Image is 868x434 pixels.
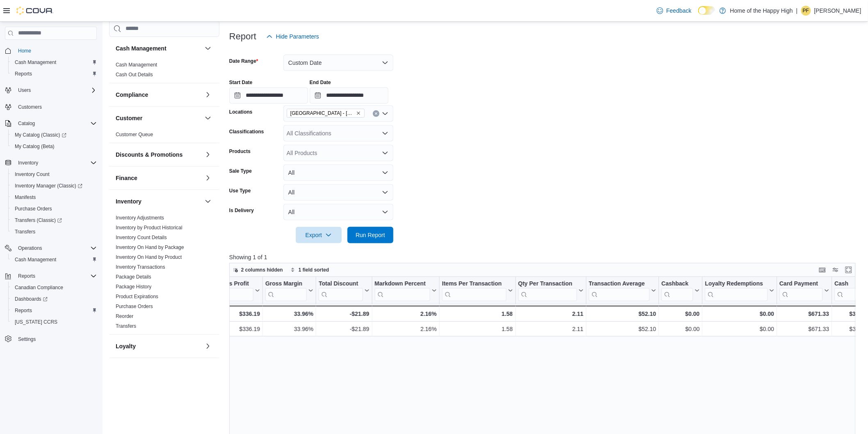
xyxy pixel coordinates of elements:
span: Cash Management [116,62,157,68]
div: $336.19 [216,324,260,334]
span: Reorder [116,313,133,320]
button: Home [2,45,100,57]
div: $0.00 [662,324,700,334]
span: Feedback [667,7,692,15]
nav: Complex example [5,41,97,366]
span: [US_STATE] CCRS [15,319,57,325]
div: $0.00 [705,309,774,319]
button: Reports [8,305,100,316]
button: Loyalty [203,341,213,351]
div: Loyalty Redemptions [705,280,768,288]
span: Canadian Compliance [11,283,97,292]
button: [US_STATE] CCRS [8,316,100,328]
a: Customer Queue [116,132,153,137]
button: Users [2,85,100,96]
input: Dark Mode [698,6,715,15]
a: Reports [11,69,35,79]
div: 2.16% [375,309,436,319]
a: Cash Management [11,255,59,265]
a: My Catalog (Beta) [11,142,58,151]
a: Inventory Manager (Classic) [8,180,100,192]
div: Loyalty Redemptions [705,280,768,301]
h3: Cash Management [116,44,167,53]
span: Catalog [18,120,35,127]
span: Canadian Compliance [15,284,63,291]
div: Gross Margin [265,280,307,301]
span: [GEOGRAPHIC_DATA] - [GEOGRAPHIC_DATA] - Fire & Flower [290,109,354,117]
a: Cash Out Details [116,72,153,78]
div: $0.00 [662,309,700,319]
span: My Catalog (Classic) [15,132,66,138]
div: Cashback [662,280,693,288]
span: Reports [15,71,32,77]
span: Customers [18,104,42,110]
a: Package Details [116,274,151,280]
button: Catalog [15,119,38,128]
button: All [283,164,393,181]
h3: Loyalty [116,342,136,350]
button: Card Payment [780,280,829,301]
span: Transfers (Classic) [15,217,62,224]
a: Feedback [653,2,695,19]
button: Reports [8,68,100,80]
label: Products [229,148,251,155]
a: Inventory by Product Historical [116,225,183,231]
button: Open list of options [382,130,388,137]
a: Transfers (Classic) [8,215,100,226]
button: Compliance [116,91,201,99]
div: -$21.89 [319,324,369,334]
span: Inventory Count Details [116,234,167,241]
div: Transaction Average [589,280,650,288]
span: Customer Queue [116,131,153,138]
button: Settings [2,333,100,345]
div: 2.11 [518,324,583,334]
a: [US_STATE] CCRS [11,317,61,327]
span: Inventory by Product Historical [116,224,183,231]
span: Reports [15,271,97,281]
span: Reports [15,307,32,314]
span: Transfers [11,227,97,237]
label: Date Range [229,58,258,64]
span: Cash Management [11,57,97,67]
img: Cova [16,7,53,15]
label: Is Delivery [229,207,254,214]
span: Users [18,87,31,94]
div: Gross Profit [216,280,254,288]
div: Markdown Percent [375,280,430,301]
button: Cash Management [116,44,201,53]
a: Transfers (Classic) [11,215,65,225]
a: Dashboards [11,294,51,304]
p: Showing 1 of 1 [229,253,862,261]
button: 1 field sorted [287,265,333,275]
a: Package History [116,284,151,290]
h3: Customer [116,114,142,122]
label: Sale Type [229,168,252,174]
button: Custom Date [283,55,393,71]
span: PF [803,6,809,16]
div: Qty Per Transaction [518,280,577,288]
input: Press the down key to open a popover containing a calendar. [229,87,308,104]
button: Cash Management [8,57,100,68]
button: Finance [203,173,213,183]
a: Canadian Compliance [11,283,66,292]
span: My Catalog (Beta) [15,143,55,150]
button: My Catalog (Beta) [8,141,100,152]
button: Operations [15,243,46,253]
span: Inventory Manager (Classic) [15,183,82,189]
span: Home [18,48,31,54]
a: Cash Management [11,57,59,67]
span: Settings [18,336,36,343]
span: Inventory Adjustments [116,215,164,221]
button: All [283,184,393,201]
div: Parker Frampton [801,6,811,16]
div: 1.58 [442,324,513,334]
a: Inventory Transactions [116,264,165,270]
span: Inventory Count [11,169,97,179]
button: Transfers [8,226,100,238]
button: Customer [203,113,213,123]
button: Cash Management [8,254,100,265]
span: Users [15,85,97,95]
div: Cash Management [109,60,219,83]
span: Inventory On Hand by Product [116,254,182,260]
